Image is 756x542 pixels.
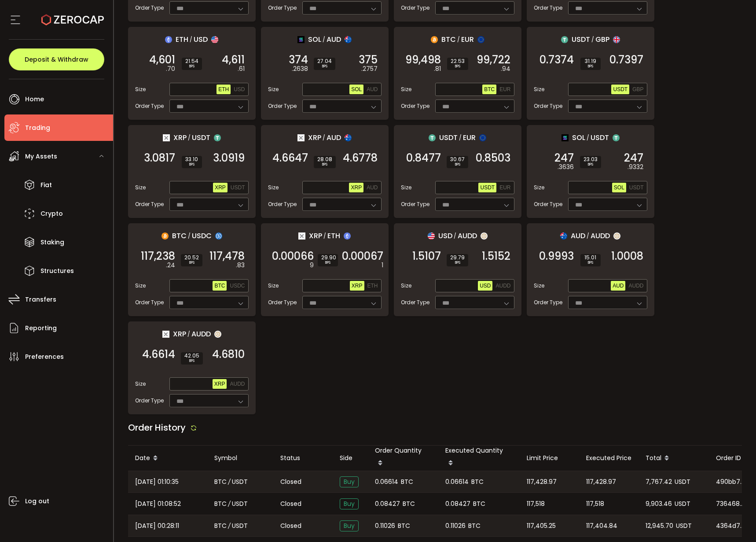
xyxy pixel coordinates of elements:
[40,236,64,249] span: Staking
[450,162,465,167] i: BPS
[25,150,57,163] span: My Assets
[317,157,332,162] span: 28.08
[218,86,229,92] span: ETH
[611,281,625,291] button: AUD
[476,154,510,162] span: 0.8503
[586,499,604,509] span: 117,518
[534,299,562,306] span: Order Type
[434,64,441,74] em: .81
[628,183,646,192] button: USDT
[587,232,589,240] em: /
[308,132,321,143] span: XRP
[344,232,351,240] img: eth_portfolio.svg
[494,281,512,291] button: AUDD
[405,55,441,64] span: 99,498
[25,56,88,63] span: Deposit & Withdraw
[451,64,465,69] i: BPS
[441,34,456,45] span: BTC
[613,283,624,289] span: AUD
[478,183,496,192] button: USDT
[228,281,246,291] button: USDC
[461,34,474,45] span: EUR
[412,252,441,261] span: 1.5107
[614,184,624,191] span: SOL
[534,85,544,93] span: Size
[272,154,308,162] span: 4.6647
[166,64,175,74] em: .70
[520,453,579,463] div: Limit Price
[539,55,574,64] span: 0.7374
[321,255,334,260] span: 29.90
[352,283,363,289] span: XRP
[231,184,245,191] span: USDT
[454,232,456,240] em: /
[323,232,326,240] em: /
[215,232,222,240] img: usdc_portfolio.svg
[25,350,64,363] span: Preferences
[350,281,364,291] button: XRP
[587,134,589,142] em: /
[428,232,435,240] img: usd_portfolio.svg
[646,499,672,509] span: 9,903.46
[173,328,186,339] span: XRP
[401,102,429,110] span: Order Type
[342,252,383,261] span: 0.00067
[213,154,245,162] span: 3.0919
[340,476,359,487] span: Buy
[40,265,74,277] span: Structures
[191,328,211,339] span: AUDD
[367,86,378,92] span: AUD
[572,132,585,143] span: SOL
[624,154,643,162] span: 247
[591,132,609,143] span: USDT
[401,299,429,306] span: Order Type
[280,521,301,531] span: Closed
[141,252,175,261] span: 117,238
[628,283,643,289] span: AUDD
[499,184,510,191] span: EUR
[612,183,626,192] button: SOL
[309,230,322,241] span: XRP
[345,134,352,141] img: aud_portfolio.svg
[190,36,192,44] em: /
[534,184,544,192] span: Size
[468,521,481,531] span: BTC
[184,260,199,265] i: BPS
[187,330,190,338] em: /
[482,85,496,94] button: BTC
[135,299,164,306] span: Order Type
[229,183,247,192] button: USDT
[527,499,545,509] span: 117,518
[401,200,429,208] span: Order Type
[534,200,562,208] span: Order Type
[445,499,470,509] span: 0.08427
[375,477,398,487] span: 0.06614
[499,86,510,92] span: EUR
[280,477,301,487] span: Closed
[628,162,643,172] em: .9332
[611,85,629,94] button: USDT
[584,260,597,265] i: BPS
[431,36,438,43] img: btc_portfolio.svg
[192,230,212,241] span: USDC
[445,477,469,487] span: 0.06614
[213,183,228,192] button: XRP
[184,353,199,358] span: 42.05
[292,64,308,74] em: .2638
[457,36,460,44] em: /
[478,281,492,291] button: USD
[368,446,438,471] div: Order Quantity
[215,184,226,191] span: XRP
[173,132,187,143] span: XRP
[343,154,378,162] span: 4.6778
[613,232,620,240] img: zuPXiwguUFiBOIQyqLOiXsnnNitlx7q4LCwEbLHADjIpTka+Lip0HH8D0VTrd02z+wEAAAAASUVORK5CYII=
[382,261,383,270] em: 1
[234,86,245,92] span: USD
[40,207,63,220] span: Crypto
[361,64,378,74] em: .2757
[214,331,221,338] img: zuPXiwguUFiBOIQyqLOiXsnnNitlx7q4LCwEbLHADjIpTka+Lip0HH8D0VTrd02z+wEAAAAASUVORK5CYII=
[185,59,198,64] span: 21.54
[365,85,379,94] button: AUD
[161,232,169,240] img: btc_portfolio.svg
[401,184,411,192] span: Size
